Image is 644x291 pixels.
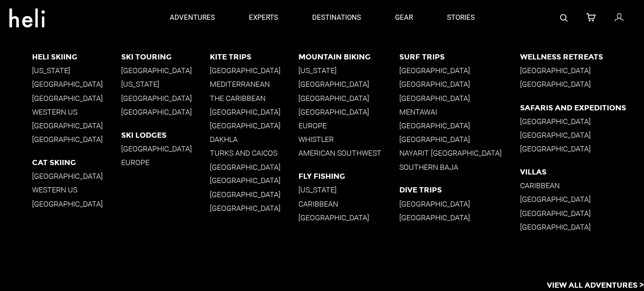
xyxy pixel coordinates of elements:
[520,66,644,75] p: [GEOGRAPHIC_DATA]
[399,94,520,103] p: [GEOGRAPHIC_DATA]
[298,172,399,181] p: Fly Fishing
[298,213,399,222] p: [GEOGRAPHIC_DATA]
[520,144,644,153] p: [GEOGRAPHIC_DATA]
[210,149,298,158] p: Turks and Caicos
[312,13,361,23] p: destinations
[210,66,298,75] p: [GEOGRAPHIC_DATA]
[210,80,298,89] p: Mediterranean
[32,172,121,181] p: [GEOGRAPHIC_DATA]
[121,66,210,75] p: [GEOGRAPHIC_DATA]
[298,80,399,89] p: [GEOGRAPHIC_DATA]
[399,149,520,158] p: Nayarit [GEOGRAPHIC_DATA]
[121,158,210,167] p: Europe
[32,200,121,208] p: [GEOGRAPHIC_DATA]
[121,94,210,103] p: [GEOGRAPHIC_DATA]
[399,200,520,208] p: [GEOGRAPHIC_DATA]
[399,135,520,144] p: [GEOGRAPHIC_DATA]
[32,94,121,103] p: [GEOGRAPHIC_DATA]
[399,80,520,89] p: [GEOGRAPHIC_DATA]
[32,135,121,144] p: [GEOGRAPHIC_DATA]
[32,80,121,89] p: [GEOGRAPHIC_DATA]
[121,108,210,116] p: [GEOGRAPHIC_DATA]
[210,121,298,130] p: [GEOGRAPHIC_DATA]
[210,204,298,213] p: [GEOGRAPHIC_DATA]
[121,80,210,89] p: [US_STATE]
[210,108,298,116] p: [GEOGRAPHIC_DATA]
[520,80,644,89] p: [GEOGRAPHIC_DATA]
[210,94,298,103] p: The Caribbean
[399,163,520,172] p: Southern Baja
[520,182,644,191] p: Caribbean
[520,167,644,176] p: Villas
[399,121,520,130] p: [GEOGRAPHIC_DATA]
[298,149,399,158] p: American Southwest
[520,223,644,232] p: [GEOGRAPHIC_DATA]
[249,13,278,23] p: experts
[298,94,399,103] p: [GEOGRAPHIC_DATA]
[32,52,121,61] p: Heli Skiing
[520,117,644,126] p: [GEOGRAPHIC_DATA]
[298,108,399,116] p: [GEOGRAPHIC_DATA]
[399,52,520,61] p: Surf Trips
[520,131,644,140] p: [GEOGRAPHIC_DATA]
[560,14,568,22] img: search-bar-icon.svg
[210,163,298,172] p: [GEOGRAPHIC_DATA]
[298,52,399,61] p: Mountain Biking
[520,209,644,218] p: [GEOGRAPHIC_DATA]
[520,52,644,61] p: Wellness Retreats
[32,66,121,75] p: [US_STATE]
[547,280,644,291] p: View All Adventures >
[298,66,399,75] p: [US_STATE]
[399,108,520,116] p: Mentawai
[399,186,520,195] p: Dive Trips
[32,108,121,116] p: Western US
[210,176,298,185] p: [GEOGRAPHIC_DATA]
[210,135,298,144] p: Dakhla
[121,52,210,61] p: Ski Touring
[32,158,121,167] p: Cat Skiing
[121,131,210,140] p: Ski Lodges
[298,200,399,208] p: Caribbean
[520,195,644,204] p: [GEOGRAPHIC_DATA]
[399,213,520,222] p: [GEOGRAPHIC_DATA]
[210,190,298,199] p: [GEOGRAPHIC_DATA]
[32,121,121,130] p: [GEOGRAPHIC_DATA]
[210,52,298,61] p: Kite Trips
[298,135,399,144] p: Whistler
[298,186,399,195] p: [US_STATE]
[399,66,520,75] p: [GEOGRAPHIC_DATA]
[520,103,644,112] p: Safaris and Expeditions
[32,186,121,195] p: Western US
[170,13,215,23] p: adventures
[298,121,399,130] p: Europe
[121,144,210,153] p: [GEOGRAPHIC_DATA]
